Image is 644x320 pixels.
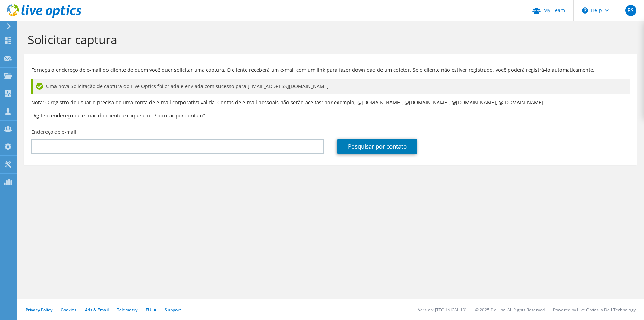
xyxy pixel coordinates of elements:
li: Powered by Live Optics, a Dell Technology [553,307,636,313]
a: Telemetry [117,307,137,313]
label: Endereço de e-mail [31,128,76,135]
a: Support [165,307,181,313]
span: Uma nova Solicitação de captura do Live Optics foi criada e enviada com sucesso para [EMAIL_ADDRE... [46,82,329,90]
a: Ads & Email [85,307,109,313]
li: © 2025 Dell Inc. All Rights Reserved [475,307,545,313]
li: Version: [TECHNICAL_ID] [418,307,467,313]
p: Nota: O registro de usuário precisa de uma conta de e-mail corporativa válida. Contas de e-mail p... [31,99,630,106]
a: Privacy Policy [26,307,52,313]
a: EULA [146,307,156,313]
h1: Solicitar captura [28,32,630,47]
p: Forneça o endereço de e-mail do cliente de quem você quer solicitar uma captura. O cliente recebe... [31,66,630,74]
span: ES [625,5,636,16]
svg: \n [582,7,588,14]
h3: Digite o endereço de e-mail do cliente e clique em “Procurar por contato”. [31,112,630,119]
a: Pesquisar por contato [337,139,417,154]
a: Cookies [61,307,77,313]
